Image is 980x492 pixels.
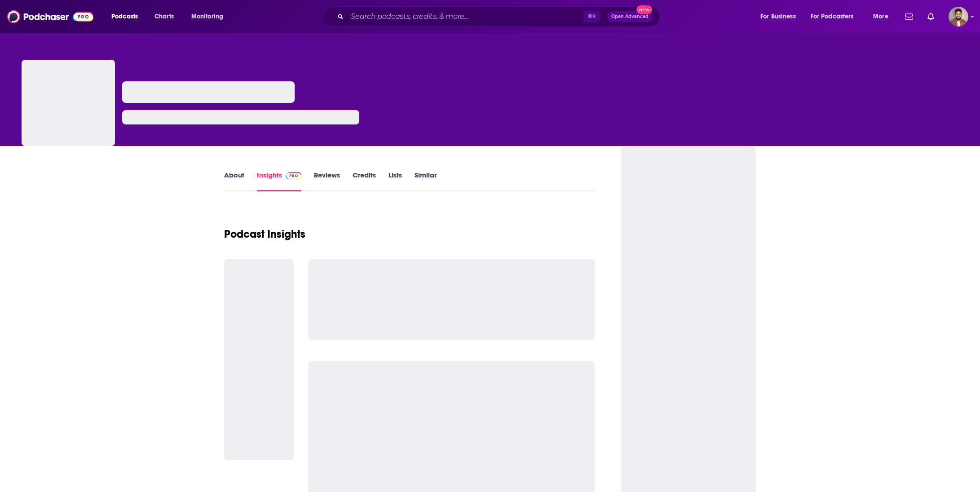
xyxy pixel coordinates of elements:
button: Open AdvancedNew [607,11,653,22]
button: open menu [185,9,235,24]
img: User Profile [949,7,968,27]
img: Podchaser - Follow, Share and Rate Podcasts [7,8,93,25]
button: Show profile menu [949,7,968,27]
a: InsightsPodchaser Pro [257,171,301,191]
span: Open Advanced [611,14,649,19]
button: open menu [867,9,900,24]
input: Search podcasts, credits, & more... [347,9,583,24]
a: Charts [149,9,179,24]
a: Show notifications dropdown [901,9,917,24]
button: open menu [754,9,807,24]
a: Credits [353,171,376,191]
a: About [224,171,244,191]
h1: Podcast Insights [224,227,305,241]
span: More [873,10,888,23]
span: For Podcasters [811,10,854,23]
div: Search podcasts, credits, & more... [331,6,669,27]
a: Lists [388,171,402,191]
img: Podchaser Pro [286,172,301,179]
button: open menu [805,9,867,24]
span: Logged in as calmonaghan [949,7,968,27]
a: Reviews [314,171,340,191]
span: New [636,5,653,14]
span: Charts [155,10,174,23]
span: Monitoring [191,10,223,23]
span: Podcasts [111,10,138,23]
button: open menu [105,9,150,24]
a: Similar [415,171,437,191]
a: Show notifications dropdown [924,9,938,24]
span: ⌘ K [583,11,600,22]
span: For Business [760,10,796,23]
